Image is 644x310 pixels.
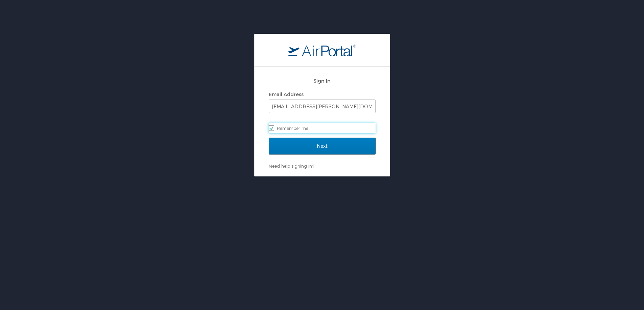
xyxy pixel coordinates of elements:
img: logo [288,44,356,56]
a: Need help signing in? [269,163,314,169]
input: Next [269,138,376,154]
label: Email Address [269,91,304,97]
label: Remember me [269,123,376,133]
h2: Sign In [269,77,376,85]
